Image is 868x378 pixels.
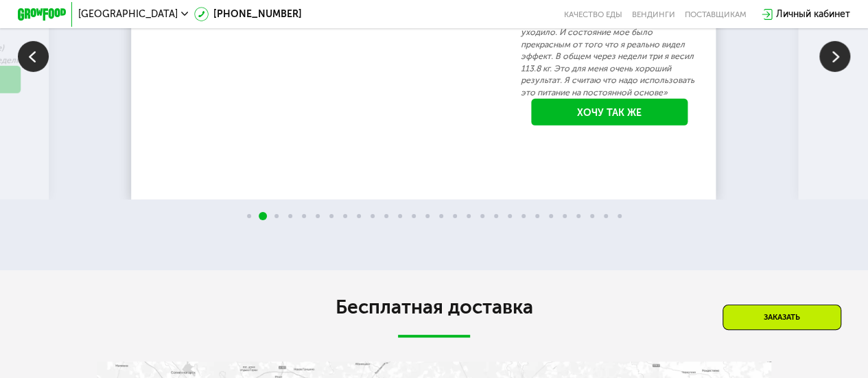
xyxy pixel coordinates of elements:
[531,99,688,126] a: Хочу так же
[564,10,622,19] a: Качество еды
[632,10,675,19] a: Вендинги
[723,305,841,330] div: Заказать
[78,10,178,19] span: [GEOGRAPHIC_DATA]
[819,41,850,72] img: Slide right
[776,7,850,21] div: Личный кабинет
[194,7,302,21] a: [PHONE_NUMBER]
[18,41,49,72] img: Slide left
[685,10,747,19] div: поставщикам
[521,2,698,99] p: «Каждый день просыпался и мне казалось что хотя бы 50 или 100 грамм веса уходило. И состояние мое...
[97,295,772,319] h2: Бесплатная доставка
